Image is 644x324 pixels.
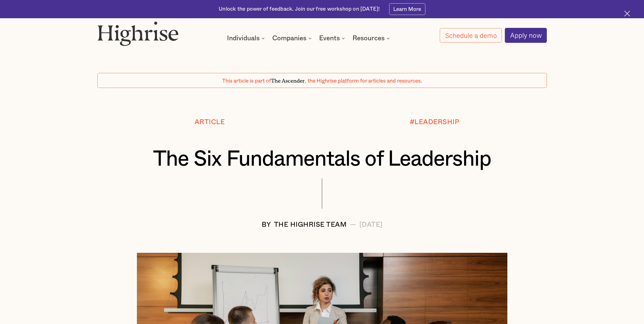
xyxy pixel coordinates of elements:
[505,28,547,43] a: Apply now
[389,3,425,15] a: Learn More
[272,35,306,41] div: Companies
[624,11,630,16] img: Cross icon
[319,35,340,41] div: Events
[219,6,380,13] div: Unlock the power of feedback. Join our free workshop on [DATE]!
[359,221,383,228] div: [DATE]
[262,221,271,228] div: BY
[350,221,356,228] div: —
[319,35,346,41] div: Events
[410,118,459,126] div: #LEADERSHIP
[227,35,260,41] div: Individuals
[352,35,385,41] div: Resources
[122,147,522,171] h1: The Six Fundamentals of Leadership
[222,78,271,84] span: This article is part of
[305,78,422,84] span: , the Highrise platform for articles and resources.
[440,28,502,43] a: Schedule a demo
[97,21,179,46] img: Highrise logo
[352,35,391,41] div: Resources
[271,76,305,83] span: The Ascender
[195,118,225,126] div: Article
[272,35,313,41] div: Companies
[227,35,266,41] div: Individuals
[274,221,347,228] div: The Highrise Team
